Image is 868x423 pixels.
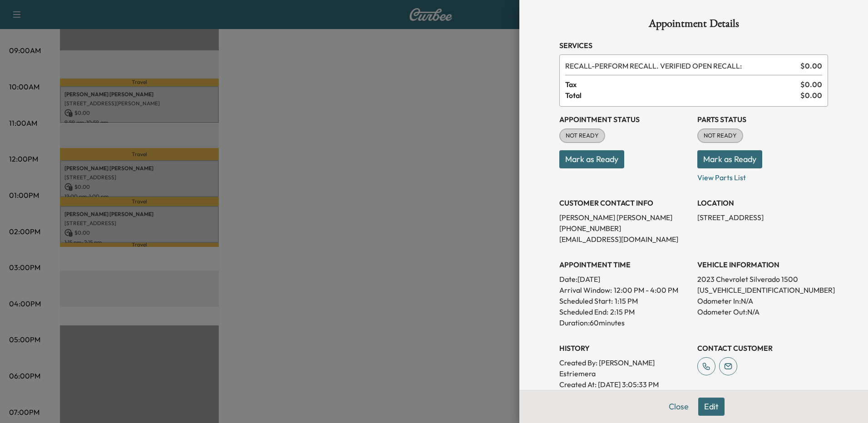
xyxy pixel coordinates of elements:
p: [EMAIL_ADDRESS][DOMAIN_NAME] [559,234,690,245]
p: [PERSON_NAME] [PERSON_NAME] [559,212,690,223]
span: PERFORM RECALL. VERIFIED OPEN RECALL: [565,60,797,71]
span: Tax [565,79,800,90]
span: NOT READY [698,131,742,140]
p: [PHONE_NUMBER] [559,223,690,234]
button: Mark as Ready [697,150,762,168]
button: Edit [698,398,725,416]
p: View Parts List [697,168,828,183]
p: Created At : [DATE] 3:05:33 PM [559,379,690,390]
span: $ 0.00 [800,79,822,90]
h3: LOCATION [697,197,828,208]
p: Scheduled Start: [559,295,613,306]
p: 1:15 PM [615,295,638,306]
h3: CUSTOMER CONTACT INFO [559,197,690,208]
p: Scheduled End: [559,306,608,317]
span: $ 0.00 [800,60,822,71]
button: Mark as Ready [559,150,624,168]
button: Close [663,398,695,416]
p: 2:15 PM [610,306,635,317]
span: Total [565,90,800,101]
h3: Services [559,40,828,51]
h3: History [559,343,690,354]
p: [STREET_ADDRESS] [697,212,828,223]
p: Odometer In: N/A [697,295,828,306]
span: NOT READY [560,131,604,140]
span: 12:00 PM - 4:00 PM [614,285,678,295]
h3: Appointment Status [559,114,690,125]
p: Odometer Out: N/A [697,306,828,317]
p: Arrival Window: [559,285,690,295]
h3: CONTACT CUSTOMER [697,343,828,354]
p: 2023 Chevrolet Silverado 1500 [697,274,828,285]
span: $ 0.00 [800,90,822,101]
p: Created By : [PERSON_NAME] Estriemera [559,357,690,379]
p: Date: [DATE] [559,274,690,285]
p: Duration: 60 minutes [559,317,690,328]
p: [US_VEHICLE_IDENTIFICATION_NUMBER] [697,285,828,295]
h1: Appointment Details [559,18,828,33]
h3: Parts Status [697,114,828,125]
h3: APPOINTMENT TIME [559,259,690,270]
h3: VEHICLE INFORMATION [697,259,828,270]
